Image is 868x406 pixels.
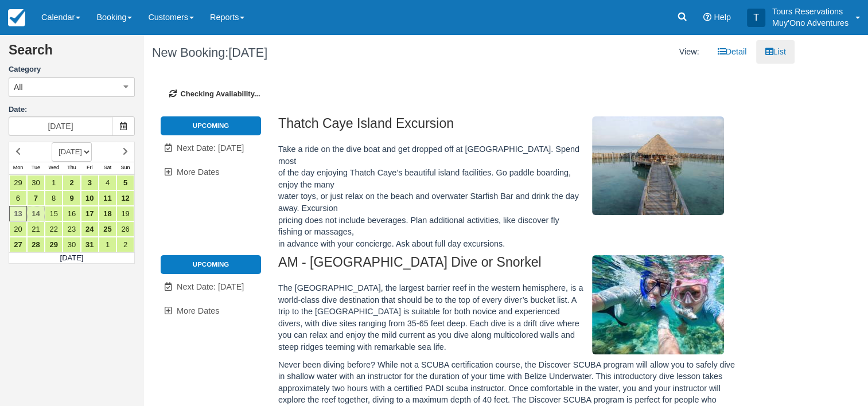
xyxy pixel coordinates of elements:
[63,190,80,206] a: 9
[99,221,116,237] a: 25
[99,237,116,252] a: 1
[772,6,848,17] p: Tours Reservations
[9,237,27,252] a: 27
[9,77,135,97] button: All
[9,252,135,264] td: [DATE]
[278,255,737,276] h2: AM - [GEOGRAPHIC_DATA] Dive or Snorkel
[63,221,80,237] a: 23
[27,162,45,174] th: Tue
[8,9,25,26] img: checkfront-main-nav-mini-logo.png
[152,72,786,117] div: Checking Availability...
[14,81,23,93] span: All
[63,237,80,252] a: 30
[9,190,27,206] a: 6
[703,13,711,21] i: Help
[116,237,134,252] a: 2
[63,162,80,174] th: Thu
[228,45,267,60] span: [DATE]
[152,46,460,60] h1: New Booking:
[81,175,99,190] a: 3
[116,162,134,174] th: Sun
[81,221,99,237] a: 24
[27,221,45,237] a: 21
[161,116,261,135] li: Upcoming
[9,162,27,174] th: Mon
[9,43,135,64] h2: Search
[45,206,63,221] a: 15
[27,190,45,206] a: 7
[747,9,765,27] div: T
[278,282,737,353] p: The [GEOGRAPHIC_DATA], the largest barrier reef in the western hemisphere, is a world-class dive ...
[99,190,116,206] a: 11
[81,237,99,252] a: 31
[45,162,63,174] th: Wed
[81,190,99,206] a: 10
[9,206,27,221] a: 13
[177,306,219,315] span: More Dates
[99,206,116,221] a: 18
[709,40,756,64] a: Detail
[99,162,116,174] th: Sat
[177,143,244,153] span: Next Date: [DATE]
[772,17,848,29] p: Muy'Ono Adventures
[116,206,134,221] a: 19
[161,275,261,299] a: Next Date: [DATE]
[27,206,45,221] a: 14
[9,221,27,237] a: 20
[116,175,134,190] a: 5
[63,175,80,190] a: 2
[9,64,135,75] label: Category
[81,162,99,174] th: Fri
[45,237,63,252] a: 29
[592,116,724,215] img: M296-1
[27,175,45,190] a: 30
[27,237,45,252] a: 28
[9,104,135,115] label: Date:
[756,40,794,64] a: List
[99,175,116,190] a: 4
[45,190,63,206] a: 8
[63,206,80,221] a: 16
[161,255,261,274] li: Upcoming
[45,175,63,190] a: 1
[278,143,737,249] p: Take a ride on the dive boat and get dropped off at [GEOGRAPHIC_DATA]. Spend most of the day enjo...
[671,40,708,64] li: View:
[278,116,737,138] h2: Thatch Caye Island Excursion
[177,282,244,291] span: Next Date: [DATE]
[116,190,134,206] a: 12
[161,136,261,160] a: Next Date: [DATE]
[116,221,134,237] a: 26
[714,13,731,22] span: Help
[45,221,63,237] a: 22
[177,167,219,177] span: More Dates
[81,206,99,221] a: 17
[9,175,27,190] a: 29
[592,255,724,354] img: M294-1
